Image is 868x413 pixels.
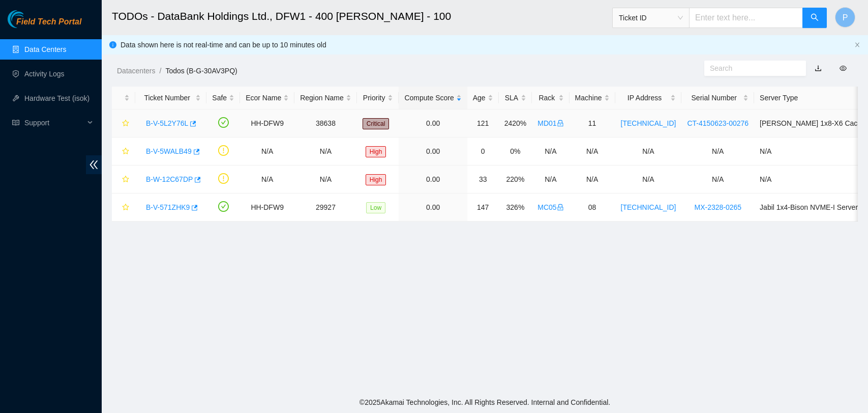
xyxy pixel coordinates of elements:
[619,10,683,25] span: Ticket ID
[165,67,237,75] a: Todos (B-G-30AV3PQ)
[117,67,155,75] a: Datacenters
[102,392,868,413] footer: © 2025 Akamai Technologies, Inc. All Rights Reserved. Internal and Confidential.
[366,202,385,213] span: Low
[681,137,754,166] td: N/A
[532,166,569,194] td: N/A
[24,45,66,53] a: Data Centers
[117,143,130,159] button: star
[399,109,467,137] td: 0.00
[146,119,188,127] a: B-V-5L2Y76L
[122,120,129,128] span: star
[16,17,81,27] span: Field Tech Portal
[117,115,130,131] button: star
[122,176,129,184] span: star
[681,166,754,194] td: N/A
[24,70,65,78] a: Activity Logs
[159,67,161,75] span: /
[363,118,390,129] span: Critical
[570,137,615,166] td: N/A
[122,204,129,212] span: star
[467,194,499,222] td: 147
[615,166,682,194] td: N/A
[399,194,467,222] td: 0.00
[854,42,860,48] span: close
[24,113,84,133] span: Support
[570,194,615,222] td: 08
[24,94,89,102] a: Hardware Test (isok)
[570,109,615,137] td: 11
[807,60,829,76] button: download
[615,137,682,166] td: N/A
[122,148,129,156] span: star
[146,147,192,155] a: B-V-5WALB49
[843,11,848,24] span: P
[537,119,563,127] a: MD01lock
[146,203,190,211] a: B-V-571ZHK9
[499,137,532,166] td: 0%
[499,166,532,194] td: 220%
[218,145,229,156] span: exclamation-circle
[8,10,51,28] img: Akamai Technologies
[12,119,19,126] span: read
[802,8,827,28] button: search
[240,166,294,194] td: N/A
[218,117,229,128] span: check-circle
[294,109,357,137] td: 38638
[240,109,294,137] td: HH-DFW9
[621,119,676,127] a: [TECHNICAL_ID]
[467,109,499,137] td: 121
[854,42,860,48] button: close
[467,137,499,166] td: 0
[399,137,467,166] td: 0.00
[366,174,386,185] span: High
[86,155,102,174] span: double-left
[399,166,467,194] td: 0.00
[499,109,532,137] td: 2420%
[532,137,569,166] td: N/A
[835,7,855,27] button: P
[294,137,357,166] td: N/A
[294,194,357,222] td: 29927
[840,65,847,72] span: eye
[240,137,294,166] td: N/A
[499,194,532,222] td: 326%
[557,204,564,211] span: lock
[815,64,822,72] a: download
[218,173,229,184] span: exclamation-circle
[294,166,357,194] td: N/A
[117,199,130,215] button: star
[218,201,229,212] span: check-circle
[117,171,130,187] button: star
[240,194,294,222] td: HH-DFW9
[366,146,386,157] span: High
[557,120,564,127] span: lock
[467,166,499,194] td: 33
[621,203,676,211] a: [TECHNICAL_ID]
[687,119,749,127] a: CT-4150623-00276
[570,166,615,194] td: N/A
[146,175,193,183] a: B-W-12C67DP
[537,203,563,211] a: MC05lock
[694,203,741,211] a: MX-2328-0265
[811,13,819,23] span: search
[8,18,81,32] a: Akamai TechnologiesField Tech Portal
[710,63,792,74] input: Search
[689,8,803,28] input: Enter text here...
